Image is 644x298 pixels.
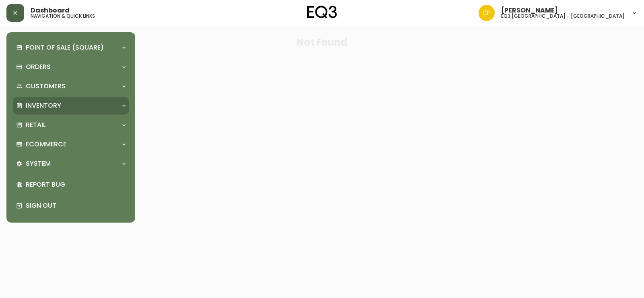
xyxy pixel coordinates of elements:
[13,97,129,115] div: Inventory
[26,180,126,189] p: Report Bug
[307,6,337,19] img: logo
[13,135,129,153] div: Ecommerce
[31,7,70,14] span: Dashboard
[26,43,104,52] p: Point of Sale (Square)
[13,174,129,195] div: Report Bug
[31,14,95,19] h5: navigation & quick links
[501,14,625,19] h5: eq3 [GEOGRAPHIC_DATA] - [GEOGRAPHIC_DATA]
[479,5,495,21] img: d4538ce6a4da033bb8b50397180cc0a5
[26,201,126,210] p: Sign Out
[13,116,129,134] div: Retail
[26,121,46,129] p: Retail
[26,101,61,110] p: Inventory
[13,58,129,76] div: Orders
[26,82,66,91] p: Customers
[13,39,129,56] div: Point of Sale (Square)
[13,195,129,216] div: Sign Out
[501,7,558,14] span: [PERSON_NAME]
[26,140,66,149] p: Ecommerce
[26,63,51,71] p: Orders
[13,77,129,95] div: Customers
[13,155,129,173] div: System
[26,159,51,168] p: System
